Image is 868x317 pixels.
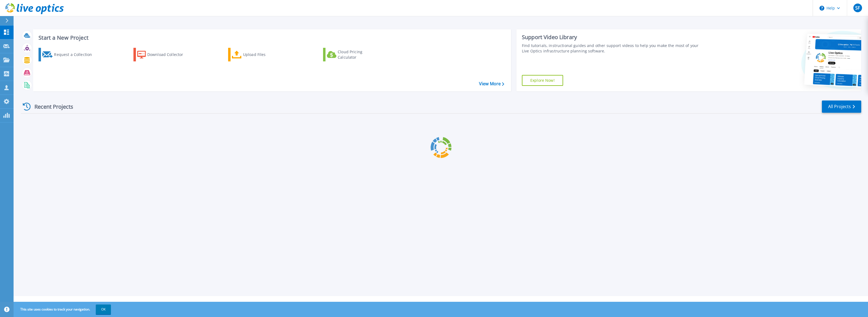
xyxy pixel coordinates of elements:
[54,49,97,60] div: Request a Collection
[522,34,701,41] div: Support Video Library
[15,305,111,314] span: This site uses cookies to track your navigation.
[96,305,111,314] button: OK
[39,48,99,61] a: Request a Collection
[21,100,81,113] div: Recent Projects
[133,48,194,61] a: Download Collector
[522,75,563,86] a: Explore Now!
[39,35,504,41] h3: Start a New Project
[338,49,381,60] div: Cloud Pricing Calculator
[323,48,384,61] a: Cloud Pricing Calculator
[243,49,286,60] div: Upload Files
[479,81,504,86] a: View More
[822,101,861,113] a: All Projects
[147,49,191,60] div: Download Collector
[522,43,701,54] div: Find tutorials, instructional guides and other support videos to help you make the most of your L...
[855,6,860,10] span: SF
[228,48,289,61] a: Upload Files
